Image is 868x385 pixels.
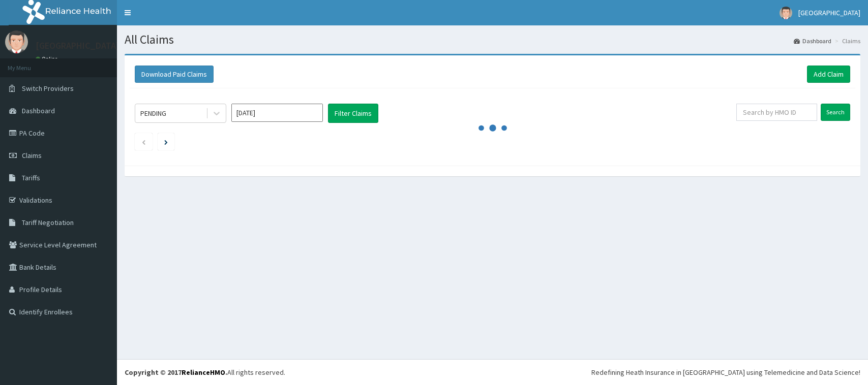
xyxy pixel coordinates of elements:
span: Switch Providers [22,84,74,93]
strong: Copyright © 2017 . [125,368,227,377]
footer: All rights reserved. [117,359,868,385]
div: PENDING [140,108,166,118]
svg: audio-loading [477,113,508,143]
a: Previous page [141,137,146,146]
a: Dashboard [794,37,831,45]
span: [GEOGRAPHIC_DATA] [798,8,860,17]
span: Tariff Negotiation [22,218,74,227]
p: [GEOGRAPHIC_DATA] [36,41,119,50]
a: Online [36,55,60,62]
a: RelianceHMO [182,368,225,377]
input: Search by HMO ID [736,104,817,121]
span: Dashboard [22,106,55,115]
img: User Image [5,30,28,53]
button: Filter Claims [328,104,378,123]
img: User Image [780,7,792,19]
input: Select Month and Year [231,104,323,122]
span: Tariffs [22,173,40,182]
li: Claims [832,37,860,45]
h1: All Claims [125,33,860,46]
span: Claims [22,151,42,160]
a: Next page [164,137,168,146]
button: Download Paid Claims [135,66,214,83]
input: Search [821,104,850,121]
a: Add Claim [807,66,850,83]
div: Redefining Heath Insurance in [GEOGRAPHIC_DATA] using Telemedicine and Data Science! [591,367,860,377]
